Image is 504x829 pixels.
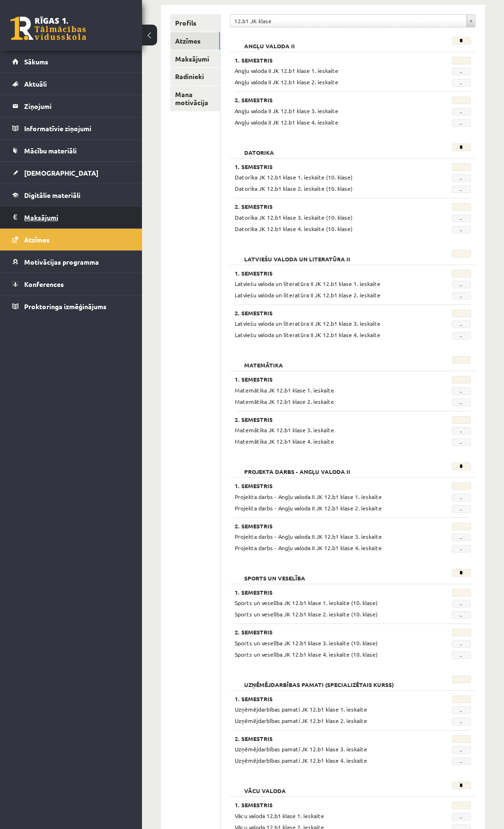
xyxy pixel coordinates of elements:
a: Konferences [12,273,130,295]
h2: Angļu valoda II [235,37,304,46]
legend: Maksājumi [24,206,130,228]
span: - [452,281,471,288]
span: Angļu valoda II JK 12.b1 klase 2. ieskaite [235,78,338,86]
span: - [452,427,471,435]
h2: Uzņēmējdarbības pamati (Specializētais kurss) [235,676,403,685]
a: Rīgas 1. Tālmācības vidusskola [10,17,86,40]
h2: Sports un veselība [235,569,315,579]
h3: 2. Semestris [235,735,429,742]
span: - [452,545,471,553]
span: - [452,119,471,127]
span: - [452,292,471,300]
span: Aktuāli [24,80,47,88]
h3: 1. Semestris [235,695,429,702]
span: Datorika JK 12.b1 klase 1. ieskaite (10. klase) [235,173,353,181]
a: Atzīmes [12,229,130,250]
span: Latviešu valoda un literatūra II JK 12.b1 klase 2. ieskaite [235,291,380,299]
a: Radinieki [170,68,220,85]
span: Uzņēmējdarbības pamati JK 12.b1 klase 3. ieskaite [235,745,367,753]
h3: 1. Semestris [235,376,429,383]
h3: 1. Semestris [235,270,429,276]
span: Matemātika JK 12.b1 klase 2. ieskaite [235,398,334,405]
span: Digitālie materiāli [24,191,80,199]
span: Proktoringa izmēģinājums [24,302,106,311]
h3: 1. Semestris [235,482,429,489]
span: Latviešu valoda un literatūra II JK 12.b1 klase 1. ieskaite [235,280,380,287]
span: Vācu valoda 12.b1 klase 1. ieskaite [235,812,324,820]
h3: 2. Semestris [235,310,429,316]
h3: 2. Semestris [235,97,429,103]
span: Atzīmes [24,235,50,244]
span: - [452,651,471,659]
span: - [452,758,471,765]
a: Sākums [12,51,130,72]
a: Mana motivācija [170,86,220,111]
span: - [452,214,471,222]
a: Digitālie materiāli [12,184,130,206]
h3: 1. Semestris [235,57,429,63]
a: [DEMOGRAPHIC_DATA] [12,162,130,184]
span: - [452,321,471,328]
a: Profils [170,14,220,32]
span: Angļu valoda II JK 12.b1 klase 3. ieskaite [235,107,338,115]
span: - [452,505,471,513]
legend: Informatīvie ziņojumi [24,117,130,139]
a: Proktoringa izmēģinājums [12,295,130,317]
h2: Matemātika [235,356,292,365]
span: Uzņēmējdarbības pamati JK 12.b1 klase 4. ieskaite [235,757,367,764]
span: - [452,186,471,193]
span: Projekta darbs - Angļu valoda II JK 12.b1 klase 3. ieskaite [235,533,382,540]
h3: 2. Semestris [235,523,429,529]
a: Maksājumi [170,50,220,68]
h3: 2. Semestris [235,416,429,423]
span: [DEMOGRAPHIC_DATA] [24,169,98,177]
h3: 1. Semestris [235,589,429,596]
span: - [452,108,471,116]
span: Uzņēmējdarbības pamati JK 12.b1 klase 2. ieskaite [235,717,367,724]
span: Motivācijas programma [24,258,99,266]
span: Angļu valoda II JK 12.b1 klase 1. ieskaite [235,67,338,74]
span: Datorika JK 12.b1 klase 3. ieskaite (10. klase) [235,214,353,221]
span: Matemātika JK 12.b1 klase 3. ieskaite [235,426,334,434]
span: Sports un veselība JK 12.b1 klase 1. ieskaite (10. klase) [235,599,378,606]
a: Aktuāli [12,73,130,95]
span: Angļu valoda II JK 12.b1 klase 4. ieskaite [235,118,338,126]
span: - [452,68,471,75]
span: - [452,611,471,619]
span: - [452,387,471,395]
span: Sports un veselība JK 12.b1 klase 2. ieskaite (10. klase) [235,610,378,618]
a: Mācību materiāli [12,140,130,161]
span: - [452,640,471,648]
span: Projekta darbs - Angļu valoda II JK 12.b1 klase 2. ieskaite [235,504,382,512]
span: Projekta darbs - Angļu valoda II JK 12.b1 klase 4. ieskaite [235,544,382,552]
h3: 2. Semestris [235,629,429,635]
h3: 1. Semestris [235,802,429,808]
span: - [452,332,471,339]
span: - [452,706,471,714]
span: Matemātika JK 12.b1 klase 4. ieskaite [235,437,334,445]
h2: Latviešu valoda un literatūra II [235,250,360,259]
span: - [452,174,471,182]
span: Sākums [24,57,48,66]
span: - [452,534,471,541]
span: Konferences [24,280,64,288]
legend: Ziņojumi [24,95,130,117]
h2: Projekta darbs - Angļu valoda II [235,463,360,472]
span: - [452,79,471,87]
span: - [452,399,471,406]
span: 12.b1 JK klase [234,15,463,27]
span: Uzņēmējdarbības pamati JK 12.b1 klase 1. ieskaite [235,705,367,713]
a: Motivācijas programma [12,251,130,273]
span: - [452,600,471,607]
span: Sports un veselība JK 12.b1 klase 3. ieskaite (10. klase) [235,639,378,647]
span: - [452,438,471,446]
h2: Datorika [235,143,283,153]
a: Informatīvie ziņojumi [12,117,130,139]
span: - [452,746,471,754]
span: Latviešu valoda un literatūra II JK 12.b1 klase 3. ieskaite [235,320,380,327]
span: - [452,813,471,820]
a: 12.b1 JK klase [230,15,475,27]
a: Ziņojumi [12,95,130,117]
span: Matemātika JK 12.b1 klase 1. ieskaite [235,386,334,394]
h3: 1. Semestris [235,163,429,170]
